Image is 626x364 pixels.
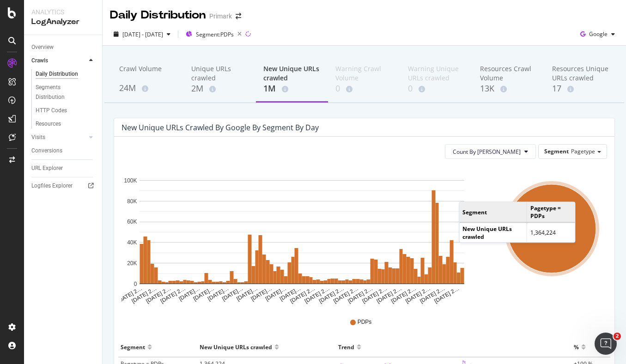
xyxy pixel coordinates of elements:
[36,83,96,102] a: Segments Distribution
[31,42,54,52] div: Overview
[134,281,137,287] text: 0
[200,340,272,354] div: New Unique URLs crawled
[127,260,137,267] text: 20K
[31,164,96,173] a: URL Explorer
[31,146,62,156] div: Conversions
[121,340,145,354] div: Segment
[338,340,354,354] div: Trend
[335,64,393,83] div: Warning Crawl Volume
[196,30,234,38] span: Segment: PDPs
[544,147,569,155] span: Segment
[122,30,163,38] span: [DATE] - [DATE]
[574,340,579,354] div: %
[122,123,319,132] div: New Unique URLs crawled by google by Segment by Day
[36,106,96,115] a: HTTP Codes
[527,202,575,222] td: Pagetype = PDPs
[571,147,595,155] span: Pagetype
[459,202,527,222] td: Segment
[595,333,617,355] iframe: Intercom live chat
[335,83,393,95] div: 0
[31,56,86,66] a: Crawls
[110,27,174,42] button: [DATE] - [DATE]
[127,219,137,225] text: 60K
[614,333,621,340] span: 2
[127,198,137,205] text: 80K
[589,30,608,38] span: Google
[36,69,96,79] a: Daily Distribution
[31,181,96,191] a: Logfiles Explorer
[480,83,537,95] div: 13K
[263,83,321,95] div: 1M
[119,82,176,94] div: 24M
[552,83,609,95] div: 17
[31,133,45,142] div: Visits
[31,56,48,66] div: Crawls
[408,83,465,95] div: 0
[459,222,527,242] td: New Unique URLs crawled
[31,133,86,142] a: Visits
[31,146,96,156] a: Conversions
[182,27,245,42] button: Segment:PDPs
[236,13,241,19] div: arrow-right-arrow-left
[263,64,321,83] div: New Unique URLs crawled
[527,222,575,242] td: 1,364,224
[453,148,521,156] span: Count By Day
[122,166,482,305] svg: A chart.
[496,166,607,305] svg: A chart.
[36,119,61,129] div: Resources
[110,7,206,23] div: Daily Distribution
[119,64,176,82] div: Crawl Volume
[36,69,78,79] div: Daily Distribution
[36,119,96,129] a: Resources
[552,64,609,83] div: Resources Unique URLs crawled
[577,27,619,42] button: Google
[445,144,536,159] button: Count By [PERSON_NAME]
[209,12,232,21] div: Primark
[36,106,67,115] div: HTTP Codes
[124,177,137,184] text: 100K
[480,64,537,83] div: Resources Crawl Volume
[408,64,465,83] div: Warning Unique URLs crawled
[31,17,95,27] div: LogAnalyzer
[191,83,249,95] div: 2M
[31,164,63,173] div: URL Explorer
[36,83,87,102] div: Segments Distribution
[358,318,372,326] span: PDPs
[191,64,249,83] div: Unique URLs crawled
[31,181,73,191] div: Logfiles Explorer
[127,239,137,246] text: 40K
[31,42,96,52] a: Overview
[31,7,95,17] div: Analytics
